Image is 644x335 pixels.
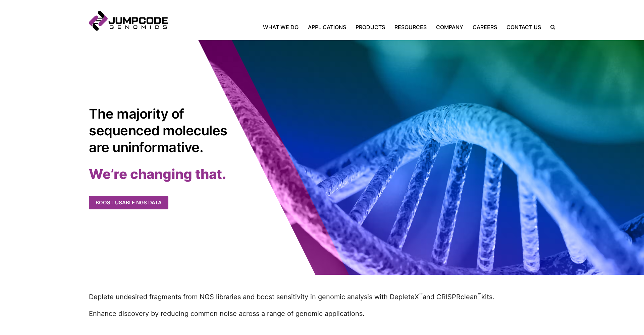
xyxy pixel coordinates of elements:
[89,196,168,210] a: Boost usable NGS data
[419,292,423,298] sup: ™
[89,106,231,156] h1: The majority of sequenced molecules are uninformative.
[431,23,468,31] a: Company
[390,23,431,31] a: Resources
[168,23,546,31] nav: Primary Navigation
[468,23,502,31] a: Careers
[502,23,546,31] a: Contact Us
[546,25,555,29] label: Search the site.
[89,291,555,302] p: Deplete undesired fragments from NGS libraries and boost sensitivity in genomic analysis with Dep...
[303,23,351,31] a: Applications
[351,23,390,31] a: Products
[263,23,303,31] a: What We Do
[89,309,555,319] p: Enhance discovery by reducing common noise across a range of genomic applications.
[478,292,481,298] sup: ™
[89,166,322,183] h2: We’re changing that.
